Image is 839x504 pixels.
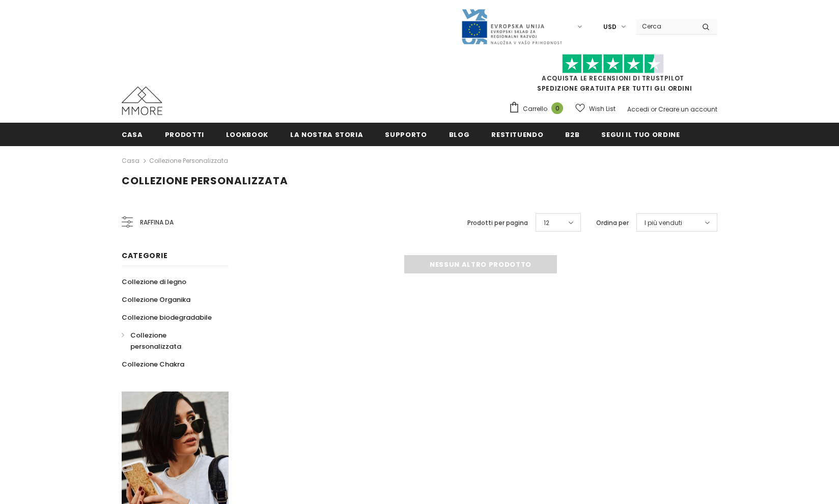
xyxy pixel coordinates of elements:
[651,105,657,114] span: or
[122,309,212,326] a: Collezione biodegradabile
[149,156,228,165] a: Collezione personalizzata
[542,74,684,82] a: Acquista le recensioni di TrustPilot
[565,123,579,146] a: B2B
[290,123,363,146] a: La nostra storia
[226,123,268,146] a: Lookbook
[461,8,563,45] img: Javni Razpis
[575,100,616,118] a: Wish List
[122,359,184,369] span: Collezione Chakra
[226,130,268,139] span: Lookbook
[491,123,543,146] a: Restituendo
[601,130,680,139] span: Segui il tuo ordine
[449,130,470,139] span: Blog
[509,59,717,93] span: SPEDIZIONE GRATUITA PER TUTTI GLI ORDINI
[122,326,217,355] a: Collezione personalizzata
[122,174,288,188] span: Collezione personalizzata
[562,54,664,74] img: Fidati di Pilot Stars
[385,123,427,146] a: supporto
[544,218,549,228] span: 12
[565,130,579,139] span: B2B
[140,217,174,228] span: Raffina da
[645,218,682,228] span: I più venduti
[165,130,204,139] span: Prodotti
[596,218,629,228] label: Ordina per
[601,123,680,146] a: Segui il tuo ordine
[449,123,470,146] a: Blog
[385,130,427,139] span: supporto
[122,123,143,146] a: Casa
[122,273,186,291] a: Collezione di legno
[491,130,543,139] span: Restituendo
[523,104,547,114] span: Carrello
[165,123,204,146] a: Prodotti
[122,87,162,115] img: Casi MMORE
[290,130,363,139] span: La nostra storia
[658,105,717,114] a: Creare un account
[589,104,616,114] span: Wish List
[122,130,143,139] span: Casa
[509,101,568,117] a: Carrello 0
[122,277,186,287] span: Collezione di legno
[122,155,139,167] a: Casa
[122,250,167,261] span: Categorie
[130,330,181,351] span: Collezione personalizzata
[636,19,694,34] input: Search Site
[467,218,528,228] label: Prodotti per pagina
[603,22,617,32] span: USD
[122,313,212,322] span: Collezione biodegradabile
[551,102,563,114] span: 0
[461,22,563,31] a: Javni Razpis
[627,105,649,114] a: Accedi
[122,355,184,373] a: Collezione Chakra
[122,291,190,309] a: Collezione Organika
[122,295,190,304] span: Collezione Organika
